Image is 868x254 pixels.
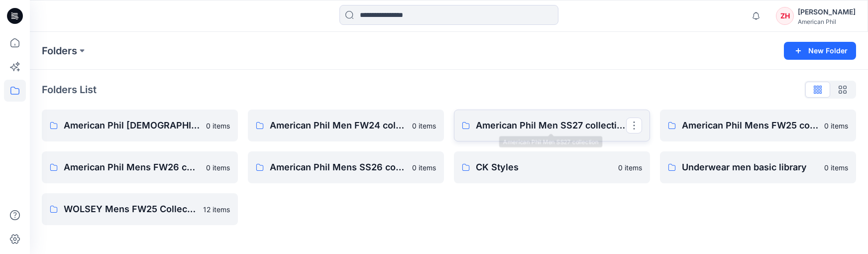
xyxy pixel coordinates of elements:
p: Folders List [42,82,97,97]
div: ZH [776,7,794,25]
a: Underwear men basic library0 items [660,151,856,183]
a: American Phil Men SS27 collection [454,110,650,141]
p: 0 items [412,121,436,131]
a: American Phil [DEMOGRAPHIC_DATA] SS25 collection0 items [42,110,238,141]
p: American Phil Mens FW25 collection [682,119,818,132]
p: CK Styles [476,160,612,174]
p: 0 items [618,162,642,173]
a: American Phil Mens FW25 collection0 items [660,110,856,141]
a: American Phil Mens FW26 collection0 items [42,151,238,183]
p: 0 items [824,121,848,131]
p: WOLSEY Mens FW25 Collections [64,202,197,216]
div: [PERSON_NAME] [798,6,856,18]
p: 12 items [203,204,230,215]
a: American Phil Men FW24 collection0 items [248,110,444,141]
p: 0 items [206,121,230,131]
p: Underwear men basic library [682,160,818,174]
p: American Phil [DEMOGRAPHIC_DATA] SS25 collection [64,119,200,132]
p: American Phil Men SS27 collection [476,119,626,132]
p: American Phil Mens FW26 collection [64,160,200,174]
a: WOLSEY Mens FW25 Collections12 items [42,193,238,225]
p: 0 items [824,162,848,173]
p: American Phil Mens SS26 collection [270,160,406,174]
p: 0 items [412,162,436,173]
p: 0 items [206,162,230,173]
p: American Phil Men FW24 collection [270,119,406,132]
a: American Phil Mens SS26 collection0 items [248,151,444,183]
a: CK Styles0 items [454,151,650,183]
a: Folders [42,44,77,58]
button: New Folder [784,42,856,60]
div: American Phil [798,18,856,25]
